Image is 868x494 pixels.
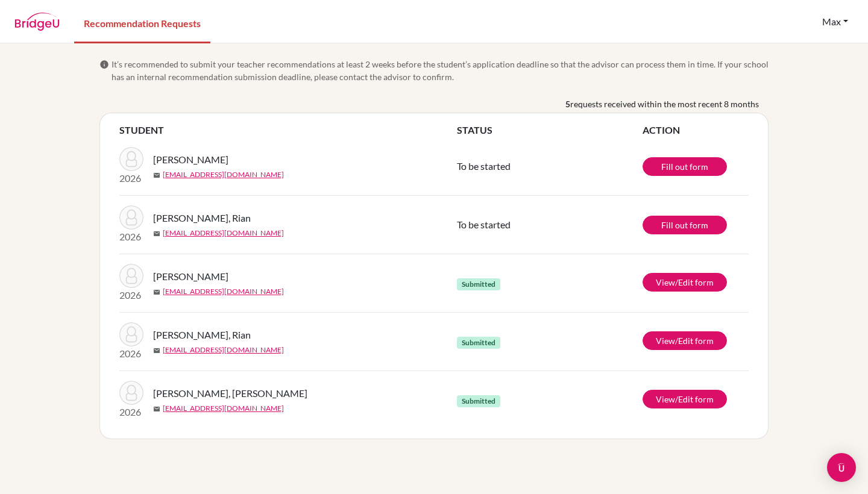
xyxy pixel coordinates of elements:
span: [PERSON_NAME], Rian [153,328,251,342]
span: mail [153,289,160,296]
a: [EMAIL_ADDRESS][DOMAIN_NAME] [163,228,284,239]
b: 5 [565,98,570,110]
a: View/Edit form [643,390,727,408]
a: View/Edit form [643,331,727,350]
span: It’s recommended to submit your teacher recommendations at least 2 weeks before the student’s app... [112,58,769,83]
button: Max [817,10,854,33]
img: Abou Chackra, Rian [119,322,143,346]
img: BridgeU logo [14,13,60,31]
span: [PERSON_NAME], Rian [153,211,251,225]
span: Submitted [457,337,500,349]
a: View/Edit form [643,273,727,292]
p: 2026 [119,230,143,244]
span: [PERSON_NAME] [153,152,228,167]
th: STATUS [457,123,643,137]
img: Hassanein, Logy Ayman [119,381,143,405]
span: requests received within the most recent 8 months [570,98,759,110]
p: 2026 [119,346,143,361]
span: To be started [457,219,511,230]
img: Ilyas, Mariam [119,147,143,171]
span: Submitted [457,395,500,407]
th: STUDENT [119,123,457,137]
a: Fill out form [643,157,727,176]
span: mail [153,347,160,354]
span: Submitted [457,278,500,290]
span: To be started [457,160,511,172]
span: mail [153,172,160,179]
span: info [99,60,109,69]
p: 2026 [119,405,143,419]
th: ACTION [643,123,749,137]
img: Ilyas, Mariam [119,264,143,288]
span: [PERSON_NAME], [PERSON_NAME] [153,386,307,401]
a: [EMAIL_ADDRESS][DOMAIN_NAME] [163,286,284,297]
span: mail [153,230,160,237]
img: Abou Chackra, Rian [119,205,143,230]
a: [EMAIL_ADDRESS][DOMAIN_NAME] [163,169,284,180]
a: Recommendation Requests [74,2,210,43]
p: 2026 [119,288,143,302]
a: [EMAIL_ADDRESS][DOMAIN_NAME] [163,403,284,414]
div: Open Intercom Messenger [827,453,856,482]
span: [PERSON_NAME] [153,269,228,284]
a: [EMAIL_ADDRESS][DOMAIN_NAME] [163,345,284,355]
p: 2026 [119,171,143,186]
a: Fill out form [643,216,727,234]
span: mail [153,405,160,413]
